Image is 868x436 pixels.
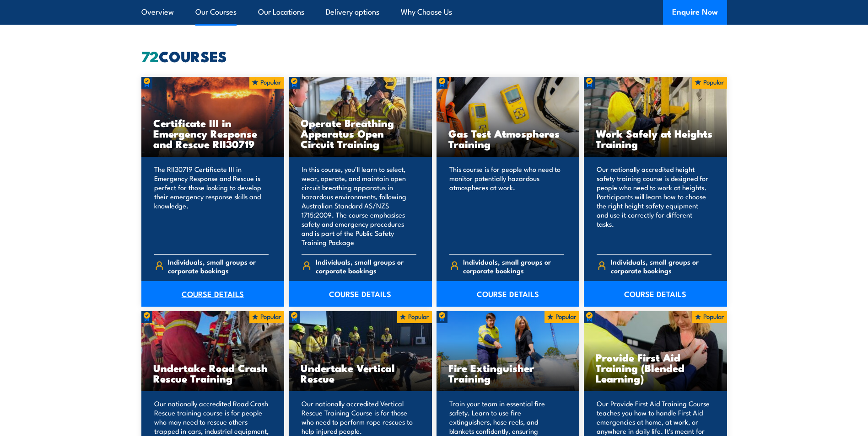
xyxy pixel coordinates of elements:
[301,117,420,149] h3: Operate Breathing Apparatus Open Circuit Training
[596,128,715,149] h3: Work Safely at Heights Training
[448,362,568,383] h3: Fire Extinguisher Training
[463,257,564,275] span: Individuals, small groups or corporate bookings
[141,281,285,307] a: COURSE DETAILS
[289,281,432,307] a: COURSE DETAILS
[141,49,727,62] h2: COURSES
[302,165,416,247] p: In this course, you'll learn to select, wear, operate, and maintain open circuit breathing appara...
[596,352,715,383] h3: Provide First Aid Training (Blended Learning)
[301,362,420,383] h3: Undertake Vertical Rescue
[154,165,269,247] p: The RII30719 Certificate III in Emergency Response and Rescue is perfect for those looking to dev...
[153,117,273,149] h3: Certificate III in Emergency Response and Rescue RII30719
[153,362,273,383] h3: Undertake Road Crash Rescue Training
[448,128,568,149] h3: Gas Test Atmospheres Training
[316,257,416,275] span: Individuals, small groups or corporate bookings
[141,44,159,67] strong: 72
[437,281,580,307] a: COURSE DETAILS
[597,165,712,247] p: Our nationally accredited height safety training course is designed for people who need to work a...
[611,257,712,275] span: Individuals, small groups or corporate bookings
[584,281,727,307] a: COURSE DETAILS
[168,257,269,275] span: Individuals, small groups or corporate bookings
[449,165,564,247] p: This course is for people who need to monitor potentially hazardous atmospheres at work.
